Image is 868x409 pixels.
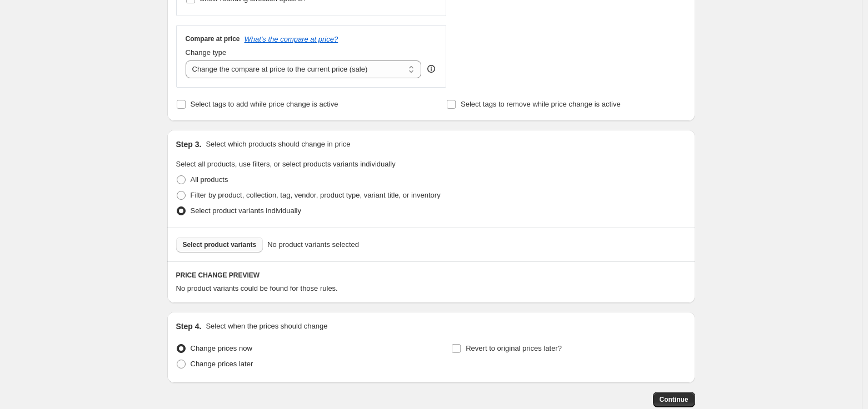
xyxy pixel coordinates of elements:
button: Select product variants [176,237,263,253]
span: Change prices later [191,360,253,368]
h2: Step 4. [176,321,202,332]
h3: Compare at price [186,34,240,43]
h2: Step 3. [176,139,202,150]
span: No product variants selected [267,239,359,250]
span: Select tags to remove while price change is active [461,100,621,108]
button: What's the compare at price? [245,35,338,43]
span: Continue [660,395,689,404]
span: Change type [186,48,227,57]
button: Continue [653,392,695,407]
span: Change prices now [191,344,252,352]
div: help [426,63,437,74]
span: Revert to original prices later? [466,344,562,352]
h6: PRICE CHANGE PREVIEW [176,271,686,280]
span: Filter by product, collection, tag, vendor, product type, variant title, or inventory [191,191,441,199]
p: Select when the prices should change [206,321,327,332]
span: Select product variants [183,240,257,249]
span: Select all products, use filters, or select products variants individually [176,160,396,168]
p: Select which products should change in price [206,139,350,150]
span: No product variants could be found for those rules. [176,284,338,292]
span: Select product variants individually [191,206,301,215]
span: Select tags to add while price change is active [191,100,338,108]
span: All products [191,175,228,184]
